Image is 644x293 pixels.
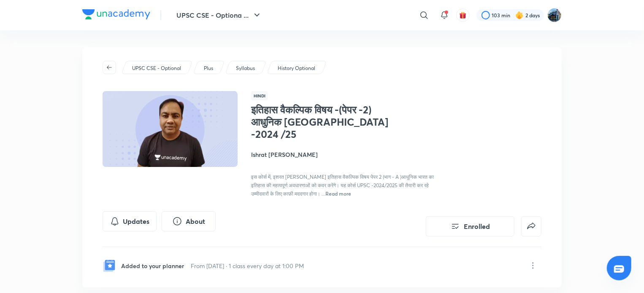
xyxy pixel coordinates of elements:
button: About [162,211,216,231]
a: UPSC CSE - Optional [131,65,183,72]
button: Updates [103,211,157,231]
button: Enrolled [426,216,514,237]
h4: Ishrat [PERSON_NAME] [251,150,440,159]
button: false [521,216,541,237]
img: Thumbnail [101,90,239,168]
p: Added to your planner [121,261,184,270]
a: History Optional [276,65,317,72]
p: From [DATE] · 1 class every day at 1:00 PM [191,261,304,270]
p: UPSC CSE - Optional [132,65,181,72]
span: Hindi [251,91,268,100]
p: Syllabus [236,65,255,72]
h1: इतिहास वैकल्पिक विषय -(पेपर -2) आधुनिक [GEOGRAPHIC_DATA] -2024 /25 [251,104,389,140]
button: UPSC CSE - Optiona ... [171,7,267,24]
a: Plus [203,65,215,72]
img: streak [515,11,524,19]
span: इस कोर्स में, इशरत [PERSON_NAME] इतिहास वैकल्पिक विषय पेपर 2 (भाग - A )आधुनिक भारत का इतिहास की म... [251,174,434,197]
img: avatar [459,11,467,19]
img: Company Logo [82,9,150,19]
p: History Optional [278,65,315,72]
p: Plus [204,65,213,72]
img: I A S babu [547,8,562,22]
button: avatar [456,8,470,22]
a: Syllabus [235,65,257,72]
a: Company Logo [82,9,150,22]
span: Read more [325,190,351,197]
